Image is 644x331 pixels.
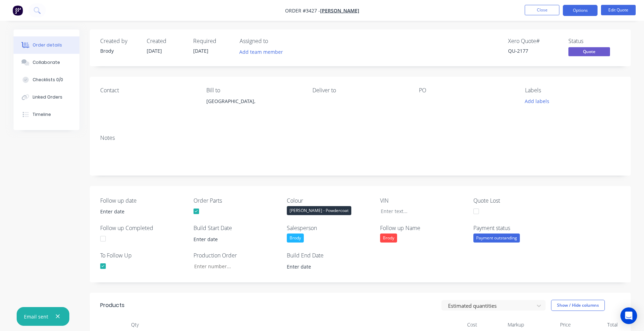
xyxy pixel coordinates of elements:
div: QU-2177 [508,47,560,54]
div: Bill to [206,87,301,94]
label: Order Parts [194,196,280,205]
div: PO [419,87,514,94]
button: Edit Quote [601,5,636,15]
button: Add team member [235,47,286,57]
input: Enter number... [188,261,280,271]
span: Order #3427 - [285,7,320,14]
div: Payment outstanding [473,234,520,243]
button: Collaborate [14,54,79,71]
div: Email sent [24,313,48,320]
button: Add labels [521,96,553,106]
button: Linked Orders [14,88,79,106]
button: Show / Hide columns [551,300,605,311]
input: Enter date [189,234,275,244]
label: Production Order [194,251,280,260]
div: Contact [100,87,195,94]
label: To Follow Up [100,251,187,260]
label: Follow up Name [380,224,467,232]
button: Order details [14,36,79,54]
label: Payment status [473,224,560,232]
div: Brody [100,47,138,54]
label: Follow up Completed [100,224,187,232]
label: Follow up date [100,196,187,205]
div: [PERSON_NAME] - Powdercoat [287,206,351,215]
input: Enter date [282,261,368,272]
div: Notes [100,135,620,141]
div: Linked Orders [33,94,62,100]
button: Add team member [240,47,287,57]
div: Deliver to [312,87,407,94]
span: Quote [568,47,610,56]
label: Colour [287,196,373,205]
div: Brody [380,234,397,243]
div: Open Intercom Messenger [620,307,637,324]
img: Factory [12,5,23,16]
button: Timeline [14,106,79,123]
span: [DATE] [193,48,208,54]
div: Collaborate [33,59,60,66]
label: Salesperson [287,224,373,232]
button: Close [525,5,559,15]
button: Checklists 0/0 [14,71,79,88]
div: [GEOGRAPHIC_DATA], [206,96,301,106]
div: [GEOGRAPHIC_DATA], [206,96,301,119]
div: Checklists 0/0 [33,77,63,83]
div: Created [147,38,185,44]
button: Options [563,5,598,16]
label: Quote Lost [473,196,560,205]
div: Order details [33,42,62,48]
div: Labels [525,87,620,94]
div: Created by [100,38,138,44]
div: Required [193,38,231,44]
label: Build Start Date [194,224,280,232]
div: Brody [287,234,304,243]
div: Products [100,301,124,309]
div: Assigned to [240,38,309,44]
label: VIN [380,196,467,205]
label: Build End Date [287,251,373,260]
div: Xero Quote # [508,38,560,44]
a: [PERSON_NAME] [320,7,359,14]
div: Status [568,38,620,44]
input: Enter date [95,206,182,217]
div: Timeline [33,111,51,118]
span: [DATE] [147,48,162,54]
